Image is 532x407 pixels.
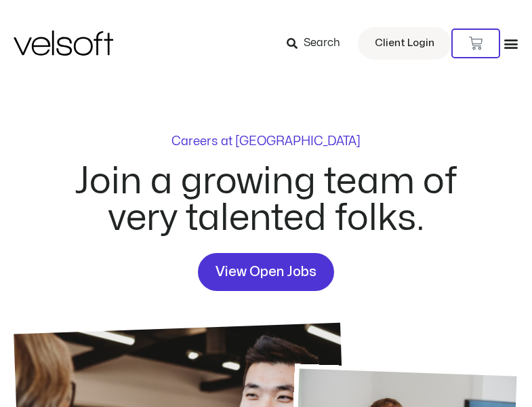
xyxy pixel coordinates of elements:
[304,35,340,52] span: Search
[375,35,434,52] span: Client Login
[59,163,474,237] h2: Join a growing team of very talented folks.
[14,31,113,56] img: Velsoft Training Materials
[287,32,350,55] a: Search
[171,136,361,148] p: Careers at [GEOGRAPHIC_DATA]
[198,253,334,291] a: View Open Jobs
[504,36,518,51] div: Menu Toggle
[358,27,451,60] a: Client Login
[216,261,316,283] span: View Open Jobs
